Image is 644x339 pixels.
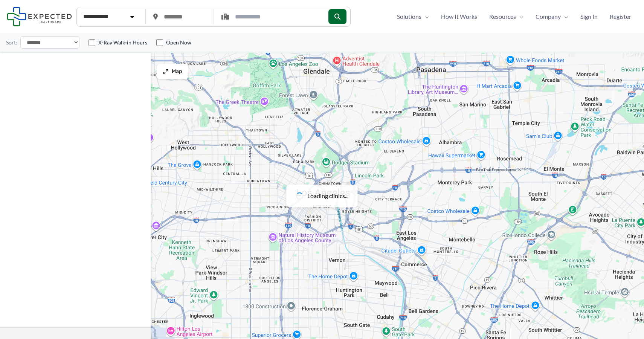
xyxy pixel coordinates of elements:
[536,11,561,22] span: Company
[574,11,604,22] a: Sign In
[7,7,72,26] img: Expected Healthcare Logo - side, dark font, small
[157,64,188,79] button: Map
[489,11,516,22] span: Resources
[6,38,17,47] label: Sort:
[307,190,348,202] span: Loading clinics...
[421,11,429,22] span: Menu Toggle
[516,11,523,22] span: Menu Toggle
[610,11,631,22] span: Register
[163,69,169,75] img: Maximize
[172,69,182,75] span: Map
[580,11,598,22] span: Sign In
[561,11,568,22] span: Menu Toggle
[391,11,435,22] a: SolutionsMenu Toggle
[530,11,574,22] a: CompanyMenu Toggle
[435,11,483,22] a: How It Works
[483,11,530,22] a: ResourcesMenu Toggle
[604,11,637,22] a: Register
[441,11,477,22] span: How It Works
[98,39,147,46] label: X-Ray Walk-in Hours
[166,39,191,46] label: Open Now
[397,11,421,22] span: Solutions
